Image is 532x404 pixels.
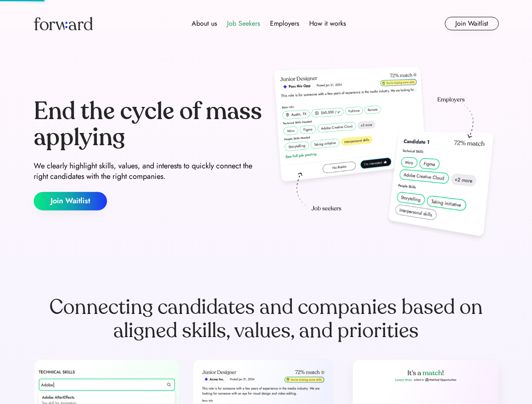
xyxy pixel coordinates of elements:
[270,19,299,29] div: Employers
[309,19,346,29] div: How it works
[34,295,499,343] div: Connecting candidates and companies based on aligned skills, values, and priorities
[34,98,263,150] div: End the cycle of mass applying
[34,192,107,210] button: Join Waitlist
[192,19,217,29] div: About us
[34,161,263,182] div: We clearly highlight skills, values, and interests to quickly connect the right candidates with t...
[270,64,499,245] img: hero-image.png
[227,19,260,29] div: Job Seekers
[34,17,93,30] img: Forward logo
[445,17,499,30] button: Join Waitlist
